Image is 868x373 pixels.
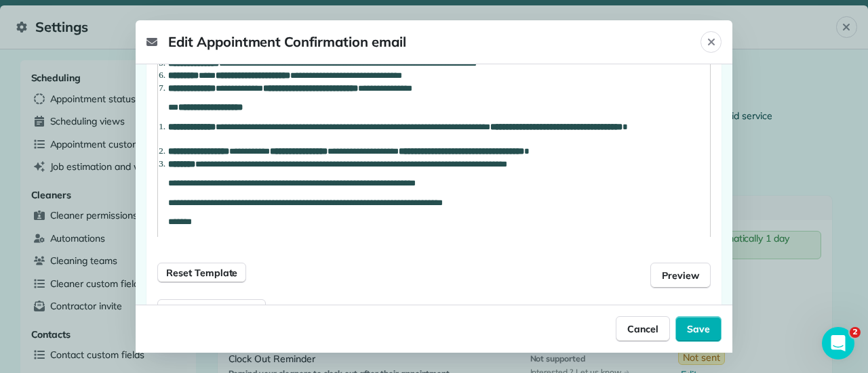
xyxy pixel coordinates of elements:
button: Close [701,31,722,53]
span: Save [687,322,710,336]
span: Reset Template [166,266,237,280]
span: Edit Appointment Confirmation email [146,31,701,53]
button: Cancel [616,316,670,342]
span: Preview [662,269,699,282]
button: Reset Template [157,263,246,283]
span: Cancel [627,322,658,336]
button: Add attachments… [157,299,266,325]
button: Preview [650,263,711,288]
span: 2 [850,327,861,338]
button: Save [675,316,722,342]
iframe: Intercom live chat [822,327,854,359]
